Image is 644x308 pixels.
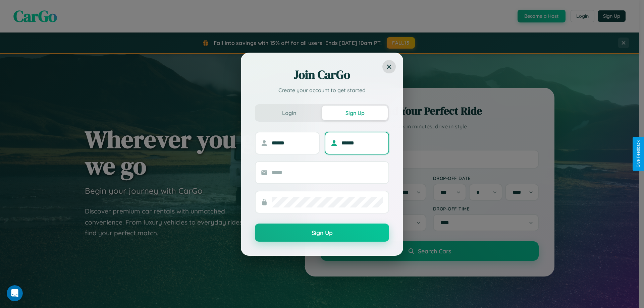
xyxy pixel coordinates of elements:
p: Create your account to get started [255,86,389,94]
h2: Join CarGo [255,67,389,83]
button: Login [256,106,322,120]
div: Give Feedback [636,140,641,168]
iframe: Intercom live chat [7,285,23,301]
button: Sign Up [322,106,388,120]
button: Sign Up [255,224,389,242]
